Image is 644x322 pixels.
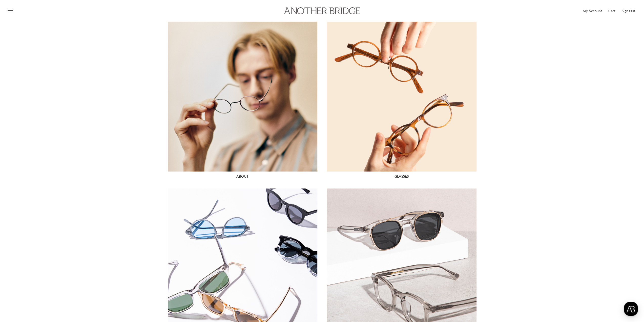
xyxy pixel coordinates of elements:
a: My Account [578,7,603,14]
p: GLASSES [327,174,476,178]
a: Cart [603,7,617,14]
a: Sign Out [617,7,636,14]
img: main2.jpg [327,22,476,172]
span: 설정 [78,168,84,172]
a: 대화 [33,161,65,173]
img: main1.jpg [168,22,318,172]
img: v2_fdbe1766690214b325842e1ab62697e8_3IAijF3E7G_top.jpg [284,7,360,14]
a: 설정 [65,161,97,173]
span: 홈 [16,168,19,172]
a: 홈 [2,161,33,173]
p: ABOUT [168,174,318,178]
span: 대화 [46,168,52,173]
